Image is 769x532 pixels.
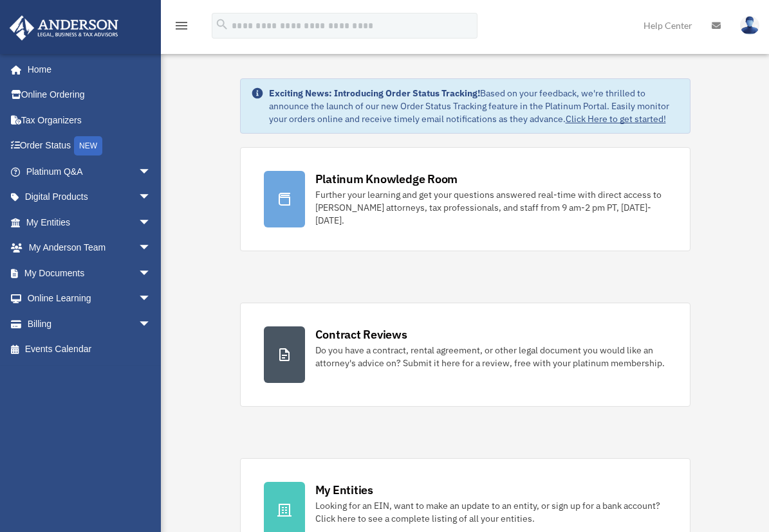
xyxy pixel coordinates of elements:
[240,303,690,407] a: Contract Reviews Do you have a contract, rental agreement, or other legal document you would like...
[269,87,680,125] div: Based on your feedback, we're thrilled to announce the launch of our new Order Status Tracking fe...
[269,87,480,99] strong: Exciting News: Introducing Order Status Tracking!
[315,188,667,227] div: Further your learning and get your questions answered real-time with direct access to [PERSON_NAM...
[315,499,667,525] div: Looking for an EIN, want to make an update to an entity, or sign up for a bank account? Click her...
[9,260,171,286] a: My Documentsarrow_drop_down
[138,184,164,211] span: arrow_drop_down
[174,18,189,33] i: menu
[240,147,690,251] a: Platinum Knowledge Room Further your learning and get your questions answered real-time with dire...
[6,15,122,40] img: Anderson Advisors Platinum Portal
[9,159,171,184] a: Platinum Q&Aarrow_drop_down
[174,22,189,33] a: menu
[9,337,171,362] a: Events Calendar
[740,16,759,35] img: User Pic
[138,209,164,236] span: arrow_drop_down
[138,286,164,312] span: arrow_drop_down
[315,482,373,498] div: My Entities
[9,286,171,312] a: Online Learningarrow_drop_down
[315,326,407,342] div: Contract Reviews
[138,159,164,185] span: arrow_drop_down
[138,235,164,262] span: arrow_drop_down
[74,136,102,155] div: NEW
[9,107,171,133] a: Tax Organizers
[9,57,164,82] a: Home
[215,17,229,31] i: search
[9,82,171,108] a: Online Ordering
[9,184,171,210] a: Digital Productsarrow_drop_down
[566,113,666,125] a: Click Here to get started!
[315,344,667,369] div: Do you have a contract, rental agreement, or other legal document you would like an attorney's ad...
[138,260,164,287] span: arrow_drop_down
[9,133,171,159] a: Order StatusNEW
[138,311,164,337] span: arrow_drop_down
[315,171,458,187] div: Platinum Knowledge Room
[9,235,171,261] a: My Anderson Teamarrow_drop_down
[9,311,171,337] a: Billingarrow_drop_down
[9,209,171,235] a: My Entitiesarrow_drop_down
